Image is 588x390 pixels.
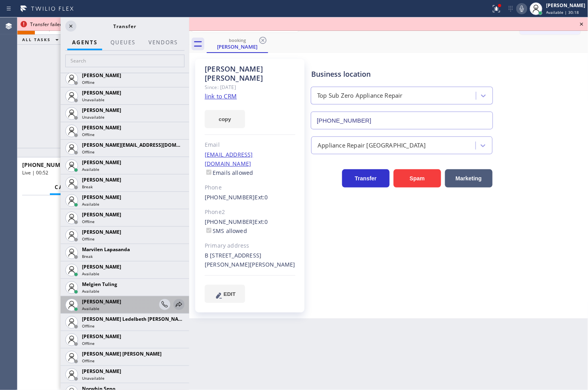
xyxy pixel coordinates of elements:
[205,151,253,167] a: [EMAIL_ADDRESS][DOMAIN_NAME]
[82,375,105,381] span: Unavailable
[205,83,295,92] div: Since: [DATE]
[22,161,72,168] span: [PHONE_NUMBER]
[311,112,493,129] input: Phone Number
[205,193,255,201] a: [PHONE_NUMBER]
[82,333,121,340] span: [PERSON_NAME]
[82,211,121,218] span: [PERSON_NAME]
[82,246,130,253] span: Marvilen Lapasanda
[82,201,99,207] span: Available
[30,21,93,28] span: Transfer failed: Bad Request
[205,140,295,150] div: Email
[82,114,105,120] span: Unavailable
[205,285,245,303] button: EDIT
[82,167,99,172] span: Available
[173,299,185,310] button: Transfer
[394,169,441,187] button: Spam
[82,358,95,363] span: Offline
[255,218,268,225] span: Ext: 0
[82,298,121,305] span: [PERSON_NAME]
[205,92,237,100] a: link to CRM
[205,227,247,235] label: SMS allowed
[318,141,426,150] div: Appliance Repair [GEOGRAPHIC_DATA]
[206,228,211,233] input: SMS allowed
[82,89,121,96] span: [PERSON_NAME]
[255,193,268,201] span: Ext: 0
[224,291,236,297] span: EDIT
[205,208,295,217] div: Phone2
[82,97,105,102] span: Unavailable
[82,368,121,375] span: [PERSON_NAME]
[82,194,121,201] span: [PERSON_NAME]
[106,35,140,50] button: QUEUES
[82,149,95,155] span: Offline
[82,350,162,357] span: [PERSON_NAME] [PERSON_NAME]
[50,180,76,195] button: Call
[82,281,117,288] span: Melgien Tuling
[82,316,187,322] span: [PERSON_NAME] Ledelbeth [PERSON_NAME]
[82,142,203,148] span: [PERSON_NAME][EMAIL_ADDRESS][DOMAIN_NAME]
[206,170,211,175] input: Emails allowed
[22,169,48,176] span: Live | 00:52
[82,236,95,242] span: Offline
[82,72,121,79] span: [PERSON_NAME]
[207,43,267,50] div: [PERSON_NAME]
[72,39,97,46] span: AGENTS
[82,229,121,235] span: [PERSON_NAME]
[144,35,183,50] button: Vendors
[114,23,137,30] span: Transfer
[207,37,267,43] div: booking
[55,184,71,191] span: Call
[82,288,99,294] span: Available
[82,80,95,85] span: Offline
[82,176,121,183] span: [PERSON_NAME]
[110,39,135,46] span: QUEUES
[546,9,579,15] span: Available | 30:18
[82,306,99,311] span: Available
[205,64,295,83] div: [PERSON_NAME] [PERSON_NAME]
[445,169,493,187] button: Marketing
[516,3,527,14] button: Mute
[82,132,95,137] span: Offline
[317,91,403,100] div: Top Sub Zero Appliance Repair
[82,323,95,329] span: Offline
[82,219,95,224] span: Offline
[205,241,295,250] div: Primary address
[82,271,99,276] span: Available
[82,263,121,270] span: [PERSON_NAME]
[205,251,295,269] div: B [STREET_ADDRESS][PERSON_NAME][PERSON_NAME]
[207,35,267,52] div: Benjamin Albornoz
[82,184,93,189] span: Break
[65,55,185,67] input: Search
[82,124,121,131] span: [PERSON_NAME]
[67,35,102,50] button: AGENTS
[546,2,586,9] div: [PERSON_NAME]
[205,183,295,192] div: Phone
[342,169,390,187] button: Transfer
[82,341,95,346] span: Offline
[205,110,245,128] button: copy
[205,169,253,176] label: Emails allowed
[82,107,121,114] span: [PERSON_NAME]
[159,299,170,310] button: Consult
[311,69,493,80] div: Business location
[82,254,93,259] span: Break
[205,218,255,225] a: [PHONE_NUMBER]
[82,159,121,166] span: [PERSON_NAME]
[22,37,51,42] span: ALL TASKS
[17,35,67,44] button: ALL TASKS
